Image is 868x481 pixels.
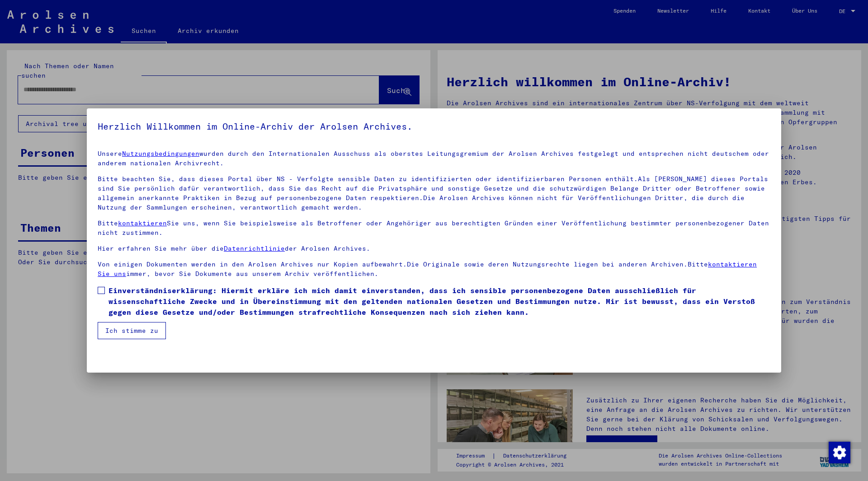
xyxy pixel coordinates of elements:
[122,149,199,158] a: Nutzungsbedingungen
[98,119,770,134] h5: Herzlich Willkommen im Online-Archiv der Arolsen Archives.
[118,219,167,227] a: kontaktieren
[108,285,770,318] span: Einverständniserklärung: Hiermit erkläre ich mich damit einverstanden, dass ich sensible personen...
[98,219,770,238] p: Bitte Sie uns, wenn Sie beispielsweise als Betroffener oder Angehöriger aus berechtigten Gründen ...
[98,322,166,339] button: Ich stimme zu
[98,244,770,253] p: Hier erfahren Sie mehr über die der Arolsen Archives.
[98,260,770,279] p: Von einigen Dokumenten werden in den Arolsen Archives nur Kopien aufbewahrt.Die Originale sowie d...
[98,174,770,212] p: Bitte beachten Sie, dass dieses Portal über NS - Verfolgte sensible Daten zu identifizierten oder...
[98,260,757,278] a: kontaktieren Sie uns
[98,149,770,168] p: Unsere wurden durch den Internationalen Ausschuss als oberstes Leitungsgremium der Arolsen Archiv...
[828,441,850,463] div: Zustimmung ändern
[829,442,850,463] img: Zustimmung ändern
[224,244,285,252] a: Datenrichtlinie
